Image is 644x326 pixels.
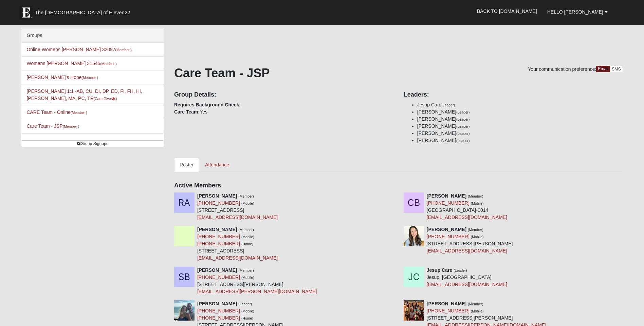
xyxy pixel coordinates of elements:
a: [PHONE_NUMBER] [197,200,240,206]
small: (Mobile) [471,309,484,313]
a: [PHONE_NUMBER] [427,308,470,313]
a: Roster [174,158,199,172]
strong: [PERSON_NAME] [427,227,466,232]
small: (Member ) [82,76,98,80]
a: Page Properties (Alt+P) [627,314,640,324]
small: (Mobile) [241,309,254,313]
small: (Mobile) [241,235,254,239]
li: [PERSON_NAME] [417,137,623,144]
div: Jesup, [GEOGRAPHIC_DATA] [427,267,507,288]
li: [PERSON_NAME] [417,123,623,130]
a: [PHONE_NUMBER] [197,274,240,280]
small: (Leader) [456,124,470,128]
small: (Leader) [441,103,455,107]
strong: Care Team: [174,109,200,115]
a: [EMAIL_ADDRESS][DOMAIN_NAME] [427,282,507,287]
strong: Jesup Care [427,267,452,273]
small: (Member) [468,194,483,198]
h1: Care Team - JSP [174,66,623,80]
small: (Leader) [456,110,470,114]
a: Block Configuration (Alt-B) [615,314,627,324]
a: CARE Team - Online(Member ) [26,109,87,115]
a: Email [596,66,610,72]
div: [STREET_ADDRESS][PERSON_NAME] [197,267,317,295]
small: (Member ) [115,48,132,52]
h4: Active Members [174,182,623,189]
span: Your communication preference: [528,66,596,72]
a: Group Signups [21,140,164,147]
a: Hello [PERSON_NAME] [542,3,613,20]
a: [PHONE_NUMBER] [427,200,470,206]
small: (Member) [468,228,483,232]
small: (Leader) [456,117,470,121]
a: [PHONE_NUMBER] [427,234,470,239]
li: [PERSON_NAME] [417,130,623,137]
strong: [PERSON_NAME] [197,227,237,232]
span: Hello [PERSON_NAME] [547,9,603,15]
a: Web cache enabled [150,317,154,324]
li: Jesup Care [417,101,623,108]
strong: [PERSON_NAME] [427,301,466,306]
a: [PERSON_NAME]'s Hope(Member ) [26,75,98,80]
small: (Member ) [71,110,87,115]
small: (Leader) [238,302,252,306]
li: [PERSON_NAME] [417,108,623,116]
a: [PHONE_NUMBER] [197,234,240,239]
strong: [PERSON_NAME] [197,193,237,199]
small: (Mobile) [241,276,254,280]
small: (Leader) [456,131,470,136]
strong: [PERSON_NAME] [197,267,237,273]
a: [PHONE_NUMBER] [197,241,240,246]
span: The [DEMOGRAPHIC_DATA] of Eleven22 [35,9,130,16]
small: (Mobile) [471,201,484,205]
strong: [PERSON_NAME] [427,193,466,199]
a: Page Load Time: 0.71s [6,319,48,323]
small: (Leader) [454,268,467,272]
small: (Member) [238,194,254,198]
small: (Member ) [100,62,116,66]
small: (Member) [238,228,254,232]
li: [PERSON_NAME] [417,116,623,123]
a: [EMAIL_ADDRESS][DOMAIN_NAME] [197,255,278,261]
small: (Mobile) [471,235,484,239]
a: Womens [PERSON_NAME] 31545(Member ) [26,61,116,66]
small: (Member) [468,302,483,306]
span: HTML Size: 144 KB [105,318,145,324]
a: [EMAIL_ADDRESS][DOMAIN_NAME] [197,215,278,220]
a: SMS [610,66,623,73]
h4: Leaders: [404,91,623,99]
a: [EMAIL_ADDRESS][DOMAIN_NAME] [427,215,507,220]
span: ViewState Size: 51 KB [55,318,100,324]
a: [EMAIL_ADDRESS][DOMAIN_NAME] [427,248,507,253]
a: [EMAIL_ADDRESS][PERSON_NAME][DOMAIN_NAME] [197,289,317,294]
div: Yes [169,86,399,116]
a: Online Womens [PERSON_NAME] 32097(Member ) [26,47,132,52]
a: [PHONE_NUMBER] [197,308,240,313]
img: Eleven22 logo [19,6,33,19]
a: Care Team - JSP(Member ) [26,123,79,129]
div: [STREET_ADDRESS] [197,226,278,262]
strong: Requires Background Check: [174,102,241,107]
small: (Home) [241,242,253,246]
a: Back to [DOMAIN_NAME] [472,3,542,20]
small: (Member ) [63,124,79,128]
strong: [PERSON_NAME] [197,301,237,306]
small: (Mobile) [241,201,254,205]
div: [GEOGRAPHIC_DATA]-0014 [427,192,507,221]
small: (Member) [238,268,254,272]
a: The [DEMOGRAPHIC_DATA] of Eleven22 [16,2,152,19]
div: Groups [21,28,164,43]
div: [STREET_ADDRESS][PERSON_NAME] [427,226,513,254]
h4: Group Details: [174,91,393,99]
a: [PERSON_NAME] 1:1 -AB, CU, DI, DP, ED, FI, FH, HI, [PERSON_NAME], MA, PC, TR(Care Giver) [26,88,142,101]
small: (Leader) [456,139,470,143]
a: Attendance [200,158,235,172]
small: (Care Giver ) [94,97,117,101]
div: [STREET_ADDRESS] [197,192,278,221]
